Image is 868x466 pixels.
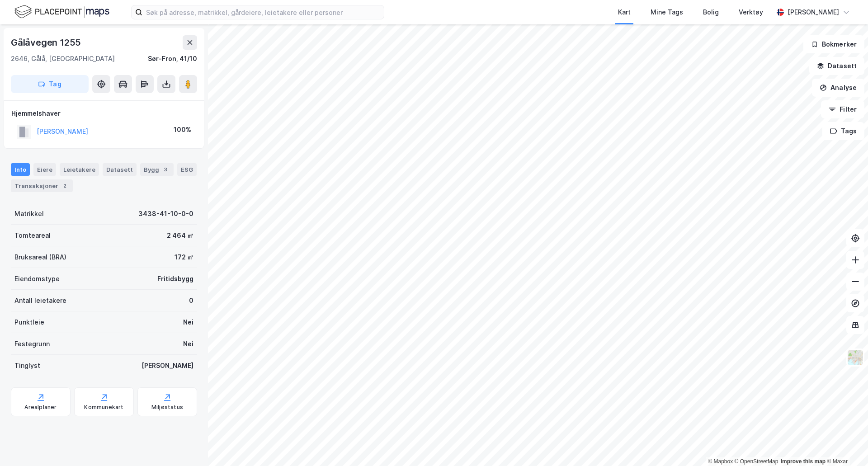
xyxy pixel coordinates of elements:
[11,75,89,93] button: Tag
[33,163,56,176] div: Eiere
[189,295,193,306] div: 0
[11,108,197,119] div: Hjemmelshaver
[14,252,66,263] div: Bruksareal (BRA)
[618,7,631,18] div: Kart
[14,230,51,241] div: Tomteareal
[177,163,197,176] div: ESG
[14,317,44,328] div: Punktleie
[735,458,778,465] a: OpenStreetMap
[24,404,57,411] div: Arealplaner
[167,230,193,241] div: 2 464 ㎡
[183,317,193,328] div: Nei
[11,53,115,64] div: 2646, Gålå, [GEOGRAPHIC_DATA]
[84,404,123,411] div: Kommunekart
[14,339,50,349] div: Festegrunn
[14,4,109,20] img: logo.f888ab2527a4732fd821a326f86c7f29.svg
[175,252,193,263] div: 172 ㎡
[140,163,174,176] div: Bygg
[60,181,69,190] div: 2
[822,122,864,140] button: Tags
[788,7,839,18] div: [PERSON_NAME]
[103,163,137,176] div: Datasett
[60,163,99,176] div: Leietakere
[11,179,73,192] div: Transaksjoner
[823,423,868,466] iframe: Chat Widget
[703,7,719,18] div: Bolig
[151,404,183,411] div: Miljøstatus
[781,458,826,465] a: Improve this map
[11,163,30,176] div: Info
[138,208,193,219] div: 3438-41-10-0-0
[14,273,60,284] div: Eiendomstype
[161,165,170,174] div: 3
[803,35,864,53] button: Bokmerker
[14,295,66,306] div: Antall leietakere
[14,360,40,371] div: Tinglyst
[821,100,864,118] button: Filter
[14,208,44,219] div: Matrikkel
[148,53,197,64] div: Sør-Fron, 41/10
[142,360,193,371] div: [PERSON_NAME]
[739,7,763,18] div: Verktøy
[651,7,683,18] div: Mine Tags
[809,57,864,75] button: Datasett
[708,458,733,465] a: Mapbox
[823,423,868,466] div: Kontrollprogram for chat
[11,35,83,50] div: Gålåvegen 1255
[142,5,384,19] input: Søk på adresse, matrikkel, gårdeiere, leietakere eller personer
[812,79,864,97] button: Analyse
[157,273,193,284] div: Fritidsbygg
[847,349,864,366] img: Z
[183,339,193,349] div: Nei
[174,124,191,135] div: 100%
